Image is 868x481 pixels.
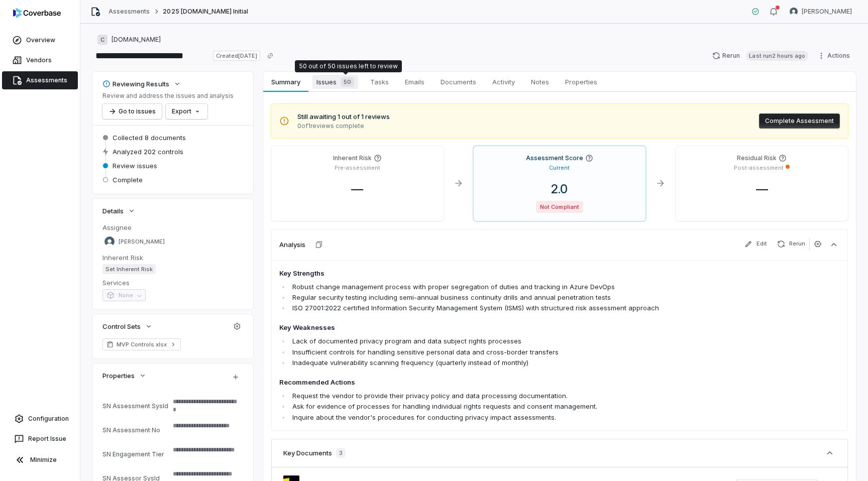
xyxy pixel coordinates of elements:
[279,269,728,279] h4: Key Strengths
[102,206,124,215] span: Details
[163,8,248,16] span: 2025 [DOMAIN_NAME] Initial
[790,8,798,16] img: Sayantan Bhattacherjee avatar
[119,238,165,246] span: [PERSON_NAME]
[290,401,728,412] li: Ask for evidence of processes for handling individual rights requests and consent management.
[290,292,728,303] li: Regular security testing including semi-annual business continuity drills and annual penetration ...
[102,338,181,350] a: MVP Controls.xlsx
[312,75,358,89] span: Issues
[335,164,380,172] p: Pre-assessment
[336,448,346,458] span: 3
[748,182,776,196] span: —
[26,36,55,44] span: Overview
[99,317,156,335] button: Control Sets
[784,4,858,19] button: Sayantan Bhattacherjee avatar[PERSON_NAME]
[341,77,354,87] span: 50
[526,154,583,162] h4: Assessment Score
[333,154,372,162] h4: Inherent Risk
[290,282,728,292] li: Robust change management process with proper segregation of duties and tracking in Azure DevOps
[297,112,390,122] span: Still awaiting 1 out of 1 reviews
[113,147,183,156] span: Analyzed 202 controls
[28,435,66,443] span: Report Issue
[104,236,115,247] img: Sayantan Bhattacherjee avatar
[814,48,856,63] button: Actions
[279,378,728,388] h4: Recommended Actions
[290,347,728,357] li: Insufficient controls for handling sensitive personal data and cross-border transfers
[290,303,728,313] li: ISO 27001:2022 certified Information Security Management System (ISMS) with structured risk asses...
[28,415,69,423] span: Configuration
[737,154,777,162] h4: Residual Risk
[102,426,169,434] div: SN Assessment No
[112,36,161,44] span: [DOMAIN_NAME]
[102,253,243,262] dt: Inherent Risk
[26,56,52,64] span: Vendors
[267,75,304,88] span: Summary
[102,450,169,458] div: SN Engagement Tier
[213,51,260,61] span: Created [DATE]
[2,51,78,69] a: Vendors
[108,8,150,16] a: Assessments
[279,323,728,333] h4: Key Weaknesses
[102,92,234,100] p: Review and address the issues and analysis
[113,133,186,142] span: Collected 8 documents
[102,223,243,232] dt: Assignee
[488,75,519,88] span: Activity
[527,75,553,88] span: Notes
[746,51,808,61] span: Last run 2 hours ago
[437,75,480,88] span: Documents
[261,47,279,65] button: Copy link
[13,8,61,18] img: logo-D7KZi-bG.svg
[102,402,169,410] div: SN Assessment SysId
[290,391,728,401] li: Request the vendor to provide their privacy policy and data processing documentation.
[2,31,78,49] a: Overview
[99,367,150,385] button: Properties
[299,62,398,70] div: 50 out of 50 issues left to review
[102,79,169,88] div: Reviewing Results
[290,336,728,346] li: Lack of documented privacy program and data subject rights processes
[561,75,601,88] span: Properties
[773,238,809,250] button: Rerun
[4,450,76,470] button: Minimize
[759,113,840,129] button: Complete Assessment
[102,371,135,380] span: Properties
[543,182,576,196] span: 2.0
[366,75,393,88] span: Tasks
[166,104,207,119] button: Export
[102,322,141,331] span: Control Sets
[740,238,771,250] button: Edit
[99,202,139,220] button: Details
[2,71,78,89] a: Assessments
[99,75,184,93] button: Reviewing Results
[734,164,784,172] p: Post-assessment
[113,161,157,170] span: Review issues
[343,182,371,196] span: —
[297,122,390,130] span: 0 of 1 reviews complete
[706,48,814,63] button: RerunLast run2 hours ago
[401,75,428,88] span: Emails
[802,8,852,16] span: [PERSON_NAME]
[113,175,143,184] span: Complete
[26,76,67,84] span: Assessments
[102,278,243,287] dt: Services
[117,340,167,348] span: MVP Controls.xlsx
[30,456,57,464] span: Minimize
[290,357,728,368] li: Inadequate vulnerability scanning frequency (quarterly instead of monthly)
[94,31,164,49] button: C[DOMAIN_NAME]
[549,164,570,172] p: Current
[102,104,162,119] button: Go to issues
[290,412,728,423] li: Inquire about the vendor's procedures for conducting privacy impact assessments.
[536,201,583,213] span: Not Compliant
[102,264,156,274] span: Set Inherent Risk
[4,430,76,448] button: Report Issue
[4,410,76,428] a: Configuration
[279,240,305,249] h3: Analysis
[283,448,332,457] h3: Key Documents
